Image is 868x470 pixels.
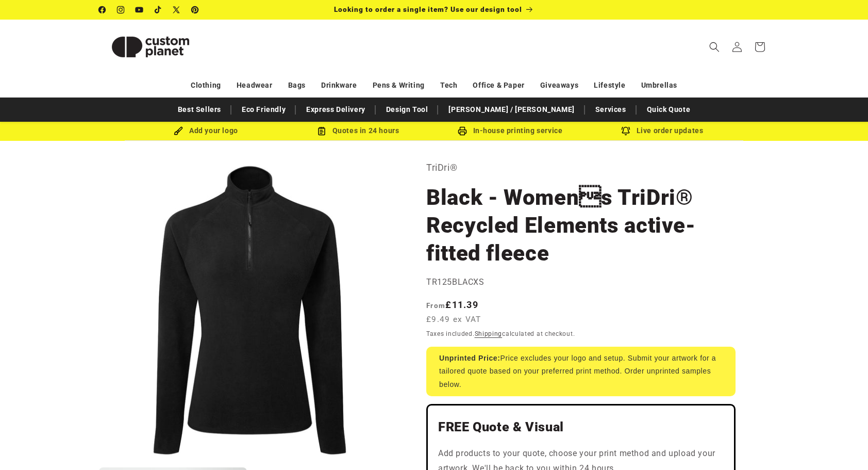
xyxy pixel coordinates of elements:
[173,101,226,119] a: Best Sellers
[426,159,736,176] p: TriDri®
[458,126,467,136] img: In-house printing
[301,101,371,119] a: Express Delivery
[438,419,724,435] h2: FREE Quote & Visual
[426,277,485,287] span: TR125BLACXS
[95,20,206,74] a: Custom Planet
[586,124,738,137] div: Live order updates
[473,76,524,94] a: Office & Paper
[590,101,631,119] a: Services
[373,76,425,94] a: Pens & Writing
[641,76,677,94] a: Umbrellas
[334,5,522,13] span: Looking to order a single item? Use our design tool
[426,347,736,396] div: Price excludes your logo and setup. Submit your artwork for a tailored quote based on your prefer...
[426,299,478,310] strong: £11.39
[642,101,696,119] a: Quick Quote
[426,301,445,310] span: From
[426,184,736,267] h1: Black - Womens TriDri® Recycled Elements active-fitted fleece
[99,24,202,70] img: Custom Planet
[426,314,481,326] span: £9.49 ex VAT
[434,124,586,137] div: In-house printing service
[439,354,500,362] strong: Unprinted Price:
[174,126,183,136] img: Brush Icon
[594,76,625,94] a: Lifestyle
[475,330,503,337] a: Shipping
[816,420,868,470] iframe: Chat Widget
[440,76,457,94] a: Tech
[426,329,736,339] div: Taxes included. calculated at checkout.
[703,36,726,58] summary: Search
[130,124,282,137] div: Add your logo
[540,76,578,94] a: Giveaways
[621,126,630,136] img: Order updates
[282,124,434,137] div: Quotes in 24 hours
[191,76,221,94] a: Clothing
[321,76,357,94] a: Drinkware
[381,101,433,119] a: Design Tool
[443,101,579,119] a: [PERSON_NAME] / [PERSON_NAME]
[237,101,291,119] a: Eco Friendly
[237,76,273,94] a: Headwear
[317,126,326,136] img: Order Updates Icon
[288,76,306,94] a: Bags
